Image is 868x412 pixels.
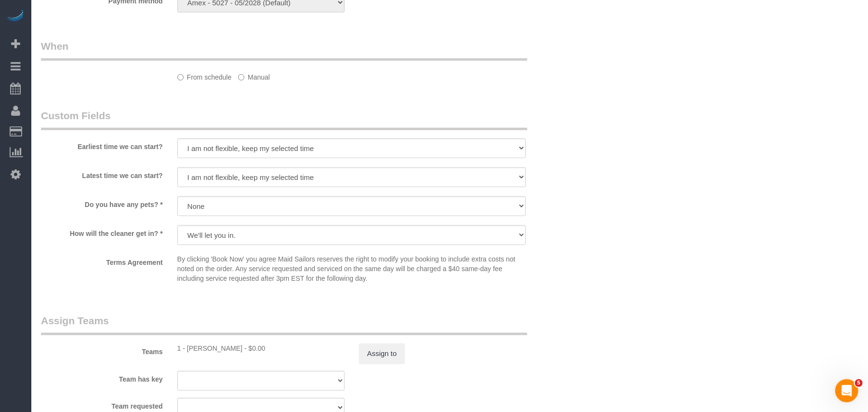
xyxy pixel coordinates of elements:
[855,379,863,387] span: 5
[238,69,270,82] label: Manual
[177,74,184,81] input: From schedule
[41,314,527,335] legend: Assign Teams
[34,343,170,357] label: Teams
[177,254,526,283] p: By clicking 'Book Now' you agree Maid Sailors reserves the right to modify your booking to includ...
[41,109,527,130] legend: Custom Fields
[6,10,25,23] img: Automaid Logo
[835,379,858,402] iframe: Intercom live chat
[177,69,232,82] label: From schedule
[34,196,170,209] label: Do you have any pets? *
[238,74,244,81] input: Manual
[41,39,527,61] legend: When
[34,371,170,384] label: Team has key
[177,343,345,353] div: 0 hours x $17.00/hour
[34,138,170,151] label: Earliest time we can start?
[34,398,170,411] label: Team requested
[359,343,405,364] button: Assign to
[34,254,170,267] label: Terms Agreement
[34,225,170,238] label: How will the cleaner get in? *
[34,167,170,180] label: Latest time we can start?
